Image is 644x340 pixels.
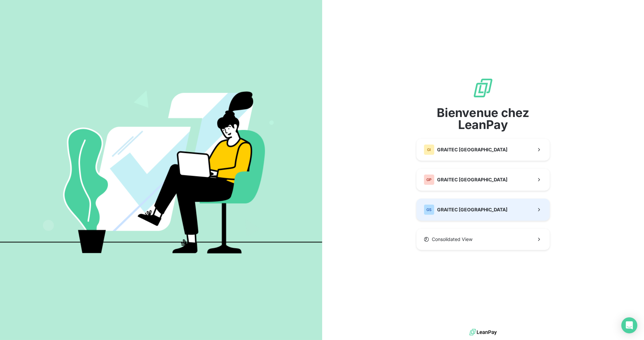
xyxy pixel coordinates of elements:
[437,176,507,183] span: GRAITEC [GEOGRAPHIC_DATA]
[432,236,472,243] span: Consolidated View
[416,139,550,161] button: GIGRAITEC [GEOGRAPHIC_DATA]
[416,199,550,221] button: GSGRAITEC [GEOGRAPHIC_DATA]
[469,327,497,337] img: logo
[416,229,550,250] button: Consolidated View
[424,174,434,185] div: GP
[424,144,434,155] div: GI
[437,146,507,153] span: GRAITEC [GEOGRAPHIC_DATA]
[437,206,507,213] span: GRAITEC [GEOGRAPHIC_DATA]
[416,169,550,191] button: GPGRAITEC [GEOGRAPHIC_DATA]
[472,77,494,99] img: logo sigle
[621,317,637,333] div: Open Intercom Messenger
[424,204,434,215] div: GS
[416,107,550,131] span: Bienvenue chez LeanPay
